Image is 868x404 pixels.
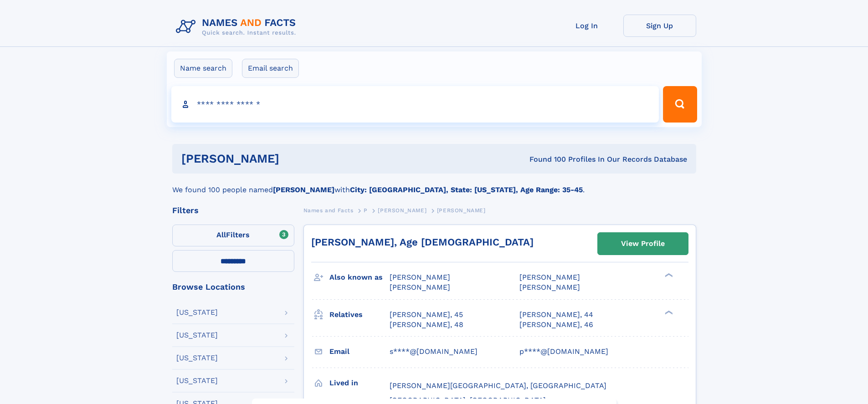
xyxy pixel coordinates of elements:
[242,59,299,78] label: Email search
[404,154,687,164] div: Found 100 Profiles In Our Records Database
[519,310,593,320] a: [PERSON_NAME], 44
[623,15,696,37] a: Sign Up
[172,206,294,215] div: Filters
[216,230,226,239] span: All
[390,310,463,320] a: [PERSON_NAME], 45
[390,273,450,281] span: [PERSON_NAME]
[519,320,593,330] a: [PERSON_NAME], 46
[329,375,390,391] h3: Lived in
[437,207,486,214] span: [PERSON_NAME]
[663,86,697,123] button: Search Button
[390,320,463,330] a: [PERSON_NAME], 48
[364,207,368,214] span: P
[390,381,606,390] span: [PERSON_NAME][GEOGRAPHIC_DATA], [GEOGRAPHIC_DATA]
[176,354,218,362] div: [US_STATE]
[172,15,303,39] img: Logo Names and Facts
[171,86,659,123] input: search input
[303,205,354,216] a: Names and Facts
[598,233,688,255] a: View Profile
[172,225,294,246] label: Filters
[378,207,426,214] span: [PERSON_NAME]
[174,59,232,78] label: Name search
[390,283,450,291] span: [PERSON_NAME]
[519,273,580,281] span: [PERSON_NAME]
[176,309,218,316] div: [US_STATE]
[364,205,368,216] a: P
[519,283,580,291] span: [PERSON_NAME]
[176,377,218,384] div: [US_STATE]
[350,185,583,194] b: City: [GEOGRAPHIC_DATA], State: [US_STATE], Age Range: 35-45
[176,332,218,339] div: [US_STATE]
[329,270,390,285] h3: Also known as
[329,344,390,359] h3: Email
[273,185,334,194] b: [PERSON_NAME]
[172,283,294,291] div: Browse Locations
[663,272,673,278] div: ❯
[311,236,534,248] a: [PERSON_NAME], Age [DEMOGRAPHIC_DATA]
[181,153,405,164] h1: [PERSON_NAME]
[172,174,696,195] div: We found 100 people named with .
[663,309,673,315] div: ❯
[378,205,426,216] a: [PERSON_NAME]
[329,307,390,322] h3: Relatives
[621,233,665,254] div: View Profile
[550,15,623,37] a: Log In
